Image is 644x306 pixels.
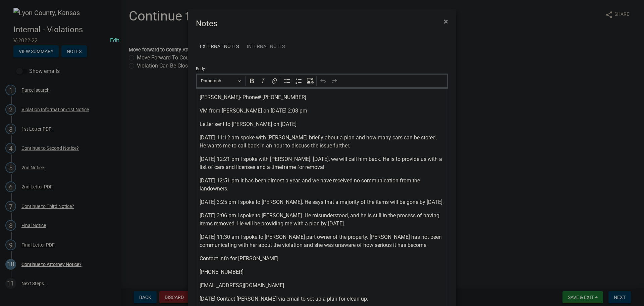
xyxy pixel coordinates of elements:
[200,177,445,193] p: [DATE] 12:51 pm It has been almost a year, and we have received no communication from the landown...
[197,75,447,87] div: Editor toolbar
[201,77,236,85] span: Paragraph
[196,36,243,57] a: External Notes
[200,120,445,128] p: Letter sent to [PERSON_NAME] on [DATE]
[200,255,445,263] p: Contact info for [PERSON_NAME]
[200,155,445,171] p: [DATE] 12:21 pm I spoke with [PERSON_NAME]. [DATE], we will call him back. He is to provide us wi...
[200,268,445,276] p: [PHONE_NUMBER]
[200,281,445,290] p: [EMAIL_ADDRESS][DOMAIN_NAME]
[196,67,205,71] label: Body
[198,76,244,86] button: Paragraph, Heading
[196,17,217,30] h4: Notes
[438,12,453,31] button: Close
[200,134,445,150] p: [DATE] 11:12 am spoke with [PERSON_NAME] briefly about a plan and how many cars can be stored. He...
[200,212,445,228] p: [DATE] 3:06 pm I spoke to [PERSON_NAME]. He misunderstood, and he is still in the process of havi...
[444,17,448,26] span: ×
[200,93,445,101] p: [PERSON_NAME]- Phone# [PHONE_NUMBER]
[200,198,445,206] p: [DATE] 3:25 pm I spoke to [PERSON_NAME]. He says that a majority of the items will be gone by [DA...
[200,107,445,115] p: VM from [PERSON_NAME] on [DATE] 2:08 pm
[200,295,445,303] p: [DATE] Contact [PERSON_NAME] via email to set up a plan for clean up.
[200,233,445,249] p: [DATE] 11:30 am I spoke to [PERSON_NAME] part owner of the property. [PERSON_NAME] has not been c...
[243,36,289,57] a: Internal Notes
